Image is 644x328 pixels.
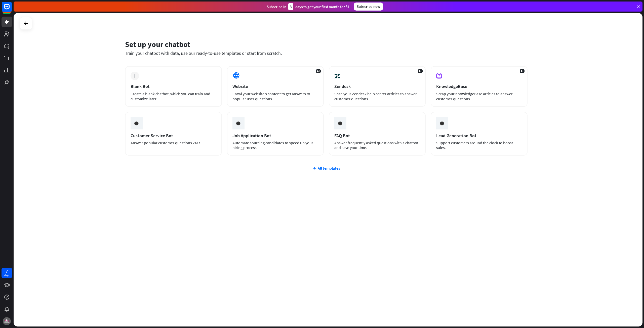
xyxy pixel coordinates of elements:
a: 7 days [2,268,12,278]
div: days [4,273,9,277]
div: Subscribe in days to get your first month for $1 [267,3,350,10]
iframe: LiveChat chat widget [545,149,644,328]
div: Subscribe now [354,3,383,11]
div: 3 [288,3,293,10]
div: 7 [6,269,8,273]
